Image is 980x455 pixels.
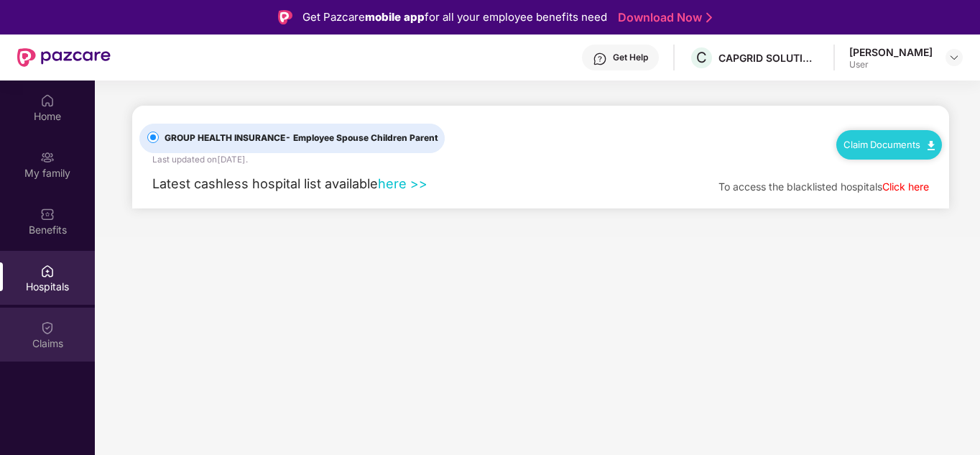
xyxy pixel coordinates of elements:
[378,175,427,191] a: here >>
[948,52,960,63] img: svg+xml;base64,PHN2ZyBpZD0iRHJvcGRvd24tMzJ4MzIiIHhtbG5zPSJodHRwOi8vd3d3LnczLm9yZy8yMDAwL3N2ZyIgd2...
[40,150,55,165] img: svg+xml;base64,PHN2ZyB3aWR0aD0iMjAiIGhlaWdodD0iMjAiIHZpZXdCb3g9IjAgMCAyMCAyMCIgZmlsbD0ibm9uZSIgeG...
[843,139,935,150] a: Claim Documents
[613,52,648,63] div: Get Help
[285,132,438,143] span: - Employee Spouse Children Parent
[706,10,712,25] img: Stroke
[696,49,707,66] span: C
[152,175,378,191] span: Latest cashless hospital list available
[618,10,708,25] a: Download Now
[40,207,55,221] img: svg+xml;base64,PHN2ZyBpZD0iQmVuZWZpdHMiIHhtbG5zPSJodHRwOi8vd3d3LnczLm9yZy8yMDAwL3N2ZyIgd2lkdGg9Ij...
[593,52,607,66] img: svg+xml;base64,PHN2ZyBpZD0iSGVscC0zMngzMiIgeG1sbnM9Imh0dHA6Ly93d3cudzMub3JnLzIwMDAvc3ZnIiB3aWR0aD...
[17,48,111,67] img: New Pazcare Logo
[40,321,55,335] img: svg+xml;base64,PHN2ZyBpZD0iQ2xhaW0iIHhtbG5zPSJodHRwOi8vd3d3LnczLm9yZy8yMDAwL3N2ZyIgd2lkdGg9IjIwIi...
[928,141,935,150] img: svg+xml;base64,PHN2ZyB4bWxucz0iaHR0cDovL3d3dy53My5vcmcvMjAwMC9zdmciIHdpZHRoPSIxMC40IiBoZWlnaHQ9Ij...
[40,93,55,108] img: svg+xml;base64,PHN2ZyBpZD0iSG9tZSIgeG1sbnM9Imh0dHA6Ly93d3cudzMub3JnLzIwMDAvc3ZnIiB3aWR0aD0iMjAiIG...
[849,45,933,59] div: [PERSON_NAME]
[365,10,425,24] strong: mobile app
[849,59,933,70] div: User
[718,51,819,65] div: CAPGRID SOLUTIONS PRIVATE LIMITED
[302,9,607,26] div: Get Pazcare for all your employee benefits need
[882,180,929,193] a: Click here
[152,153,248,167] div: Last updated on [DATE] .
[278,10,292,24] img: Logo
[159,132,444,145] span: GROUP HEALTH INSURANCE
[40,264,55,278] img: svg+xml;base64,PHN2ZyBpZD0iSG9zcGl0YWxzIiB4bWxucz0iaHR0cDovL3d3dy53My5vcmcvMjAwMC9zdmciIHdpZHRoPS...
[718,180,882,193] span: To access the blacklisted hospitals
